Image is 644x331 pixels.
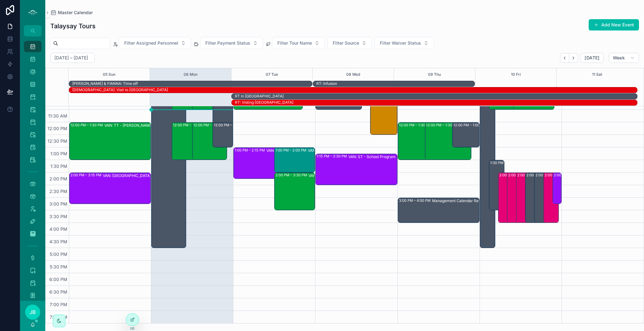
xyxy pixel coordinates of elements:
div: 2:00 PM – 4:00 PM [507,173,522,223]
span: 4:30 PM [48,239,69,244]
button: Select Button [200,37,263,49]
div: VAN: SSM - [PERSON_NAME] (1) [PERSON_NAME] [PERSON_NAME], TW:HBUS-FKTE [308,148,347,153]
div: 12:00 PM – 1:30 PM [193,123,227,128]
div: 1:00 PM – 2:15 PMVAN: [GEOGRAPHIC_DATA][PERSON_NAME] (37) [PERSON_NAME], TW:KXAG-FYUR [234,148,303,179]
div: [PERSON_NAME] & FIANNA: Time off [72,81,138,86]
button: 06 Mon [184,68,197,81]
span: JB [30,308,36,316]
span: Filter Source [333,40,359,46]
button: Week [609,53,639,63]
div: 12:00 PM – 1:30 PMVAN: TT - [PERSON_NAME] (2) [PERSON_NAME], TW:NAGE-FETC [398,123,444,160]
button: 08 Wed [346,68,360,81]
div: 2:00 PM – 3:15 PM [553,173,561,204]
div: 12:00 PM – 1:30 PMVAN: TT - [PERSON_NAME] (2) [PERSON_NAME], TW:EGMC-PGPA [425,123,471,160]
div: 2:00 PM – 4:00 PM [526,173,559,178]
div: VAN: TT - [PERSON_NAME] (15) [PERSON_NAME]:HDIR-GPDY [308,173,347,178]
div: 12:00 PM – 1:30 PM [172,123,206,160]
span: Week [613,55,625,61]
span: Filter Payment Status [205,40,250,46]
div: 3:00 PM – 4:00 PM [399,198,432,203]
div: RT: Infusion [316,81,337,86]
button: 10 Fri [511,68,521,81]
span: Filter Tour Name [277,40,312,46]
button: Select Button [327,37,372,49]
div: BLYTHE & FIANNA: Time off [72,81,138,86]
div: 12:00 PM – 1:30 PM [426,123,460,128]
div: 2:00 PM – 4:00 PM [545,173,578,178]
button: Next [569,53,578,63]
span: 6:00 PM [48,277,69,282]
div: 12:00 PM – 1:30 PM [399,123,433,128]
img: App logo [28,8,38,18]
div: 3:00 PM – 4:00 PMManagement Calendar Review [398,198,479,223]
span: 5:30 PM [48,264,69,269]
div: 2:00 PM – 4:00 PM [498,173,513,223]
span: 7:00 PM [48,302,69,307]
div: 8:00 AM – 5:00 PM: OFF WORK [152,22,186,248]
div: 12:00 PM – 1:30 PM [70,123,104,128]
span: 7:30 PM [48,314,69,320]
span: Filter Waiver Status [380,40,421,46]
span: 3:00 PM [48,201,69,207]
div: 2:00 PM – 3:30 PMVAN: TT - [PERSON_NAME] (15) [PERSON_NAME]:HDIR-GPDY [275,173,315,210]
div: [DEMOGRAPHIC_DATA]: Visit to [GEOGRAPHIC_DATA] [72,87,168,92]
div: RT in [GEOGRAPHIC_DATA] [235,94,284,99]
h2: [DATE] – [DATE] [54,55,88,61]
button: Select Button [272,37,325,49]
div: 2:00 PM – 4:00 PM [516,173,531,223]
h1: Talaysay Tours [50,22,96,30]
div: RT: Visting [GEOGRAPHIC_DATA] [235,100,293,105]
div: 1:15 PM – 2:30 PM [317,154,348,159]
span: 1:00 PM [49,151,69,156]
div: 2:00 PM – 4:00 PM [525,173,540,223]
button: Select Button [119,37,191,49]
button: [DATE] [580,53,603,63]
div: VAN: ST - School Program (Private) (22) [PERSON_NAME], TW:HBQW-NUTW [348,154,428,159]
a: Master Calendar [50,9,93,16]
button: 05 Sun [103,68,115,81]
span: 1:30 PM [49,163,69,169]
div: RT in UK [235,93,284,99]
button: Add New Event [589,19,639,30]
span: 5:00 PM [48,251,69,257]
div: 8:00 AM – 5:00 PM: OFF WORK [480,22,495,248]
div: 1:15 PM – 2:30 PMVAN: ST - School Program (Private) (22) [PERSON_NAME], TW:HBQW-NUTW [316,154,397,185]
div: 2:00 PM – 4:00 PM [508,173,541,178]
div: 2:00 PM – 3:15 PMVAN: [GEOGRAPHIC_DATA][PERSON_NAME] (1) [PERSON_NAME], TW:PDNY-XKZN [69,173,151,204]
div: 2:00 PM – 4:00 PM [544,173,558,223]
span: 2:00 PM [48,176,69,181]
div: Management Calendar Review [432,198,487,203]
div: RT: Infusion [316,81,337,86]
span: 12:00 PM [46,126,69,131]
div: 09 Thu [428,68,441,81]
div: scrollable content [20,36,45,301]
div: 12:00 PM – 1:30 PM [192,123,227,160]
div: 12:00 PM – 1:30 PMVAN: TT - [PERSON_NAME] (3) [PERSON_NAME], TW:MXQH-NNZG [69,123,151,160]
div: 12:00 PM – 1:00 PM [453,123,487,128]
div: 07 Tue [266,68,278,81]
div: 1:00 PM – 2:00 PM [275,148,308,153]
span: 12:30 PM [46,138,69,144]
div: 2:00 PM – 3:15 PM [554,173,586,178]
span: Master Calendar [58,9,93,16]
div: 12:00 PM – 1:30 PM [173,123,207,128]
div: 2:00 PM – 4:00 PM [517,173,550,178]
span: [DATE] [585,55,599,61]
div: RT: Visting England [235,100,293,105]
div: 12:00 PM – 1:00 PM [213,123,233,147]
div: VAN: [GEOGRAPHIC_DATA][PERSON_NAME] (37) [PERSON_NAME], TW:KXAG-FYUR [266,148,334,153]
div: 10:30 AM – 12:30 PM [370,85,397,135]
div: 1:30 PM – 3:30 PM [489,160,504,210]
button: Select Button [375,37,434,49]
div: 2:00 PM – 4:00 PM [499,173,532,178]
div: VAN: [GEOGRAPHIC_DATA][PERSON_NAME] (1) [PERSON_NAME], TW:PDNY-XKZN [103,173,183,178]
div: 1:00 PM – 2:00 PMVAN: SSM - [PERSON_NAME] (1) [PERSON_NAME] [PERSON_NAME], TW:HBUS-FKTE [275,148,315,172]
button: 11 Sat [592,68,602,81]
span: Filter Assigned Personnel [124,40,178,46]
span: 11:30 AM [47,113,69,119]
div: 1:00 PM – 2:15 PM [235,148,266,153]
